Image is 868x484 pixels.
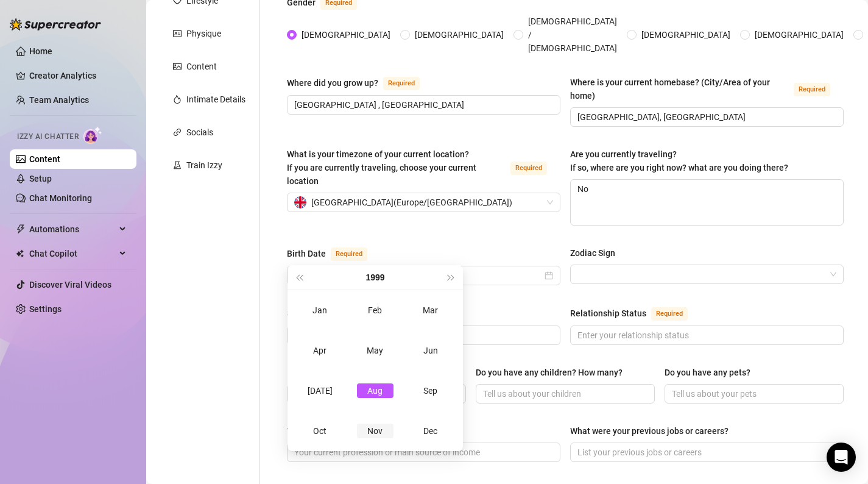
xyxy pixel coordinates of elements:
[292,290,348,330] td: 1999-01
[287,424,428,438] label: What do you do for work currently?
[476,366,631,379] label: Do you have any children? How many?
[348,330,403,371] td: 1999-05
[672,387,834,400] input: Do you have any pets?
[29,219,116,239] span: Automations
[311,193,512,212] span: [GEOGRAPHIC_DATA] ( Europe/[GEOGRAPHIC_DATA] )
[570,76,844,102] label: Where is your current homebase? (City/Area of your home)
[17,131,79,143] span: Izzy AI Chatter
[294,98,551,112] input: Where did you grow up?
[412,303,449,318] div: Mar
[294,446,551,459] input: What do you do for work currently?
[403,371,458,411] td: 1999-09
[383,77,420,90] span: Required
[186,126,213,139] div: Socials
[570,246,624,260] label: Zodiac Sign
[483,387,645,400] input: Do you have any children? How many?
[186,27,221,40] div: Physique
[410,28,509,41] span: [DEMOGRAPHIC_DATA]
[29,280,111,290] a: Discover Viral Videos
[750,28,849,41] span: [DEMOGRAPHIC_DATA]
[29,66,127,85] a: Creator Analytics
[348,371,403,411] td: 1999-08
[445,265,458,290] button: Next year (Control + right)
[292,371,348,411] td: 1999-07
[29,154,60,164] a: Content
[476,366,623,379] div: Do you have any children? How many?
[29,244,116,263] span: Chat Copilot
[287,247,326,260] div: Birth Date
[794,83,830,96] span: Required
[570,306,701,321] label: Relationship Status
[570,149,788,173] span: Are you currently traveling? If so, where are you right now? what are you doing there?
[403,290,458,330] td: 1999-03
[412,383,449,398] div: Sep
[173,161,182,169] span: experiment
[365,265,384,290] button: Choose a year
[348,411,403,451] td: 1999-11
[665,366,759,379] label: Do you have any pets?
[16,224,26,234] span: thunderbolt
[357,383,393,398] div: Aug
[29,193,92,203] a: Chat Monitoring
[292,265,306,290] button: Last year (Control + left)
[357,343,393,358] div: May
[510,162,547,175] span: Required
[651,307,688,321] span: Required
[16,249,24,258] img: Chat Copilot
[287,76,378,90] div: Where did you grow up?
[294,196,306,208] img: gb
[412,424,449,438] div: Dec
[287,366,441,379] label: Do you have any siblings? How many?
[577,446,834,459] input: What were your previous jobs or careers?
[412,343,449,358] div: Jun
[292,411,348,451] td: 1999-10
[292,330,348,371] td: 1999-04
[357,424,393,438] div: Nov
[287,76,433,90] label: Where did you grow up?
[570,76,789,102] div: Where is your current homebase? (City/Area of your home)
[302,343,338,358] div: Apr
[570,246,615,260] div: Zodiac Sign
[331,247,367,261] span: Required
[348,290,403,330] td: 1999-02
[302,383,338,398] div: [DATE]
[577,110,834,124] input: Where is your current homebase? (City/Area of your home)
[577,329,834,342] input: Relationship Status
[29,304,62,314] a: Settings
[523,15,622,55] span: [DEMOGRAPHIC_DATA] / [DEMOGRAPHIC_DATA]
[357,303,393,318] div: Feb
[287,149,476,186] span: What is your timezone of your current location? If you are currently traveling, choose your curre...
[637,28,735,41] span: [DEMOGRAPHIC_DATA]
[287,306,414,321] label: Sexual Orientation
[173,128,182,137] span: link
[186,93,245,106] div: Intimate Details
[186,158,222,172] div: Train Izzy
[297,28,395,41] span: [DEMOGRAPHIC_DATA]
[403,330,458,371] td: 1999-06
[571,180,843,225] textarea: No
[29,95,89,105] a: Team Analytics
[287,424,420,438] div: What do you do for work currently?
[665,366,750,379] div: Do you have any pets?
[287,246,381,261] label: Birth Date
[287,307,359,320] div: Sexual Orientation
[10,18,101,30] img: logo-BBDzfeDw.svg
[173,62,182,71] span: picture
[287,366,432,379] div: Do you have any siblings? How many?
[29,174,52,183] a: Setup
[83,126,102,144] img: AI Chatter
[173,95,182,104] span: fire
[173,29,182,38] span: idcard
[570,424,729,438] div: What were your previous jobs or careers?
[403,411,458,451] td: 1999-12
[186,60,217,73] div: Content
[302,303,338,318] div: Jan
[570,424,737,438] label: What were your previous jobs or careers?
[570,307,646,320] div: Relationship Status
[302,424,338,438] div: Oct
[827,443,856,472] div: Open Intercom Messenger
[29,46,52,56] a: Home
